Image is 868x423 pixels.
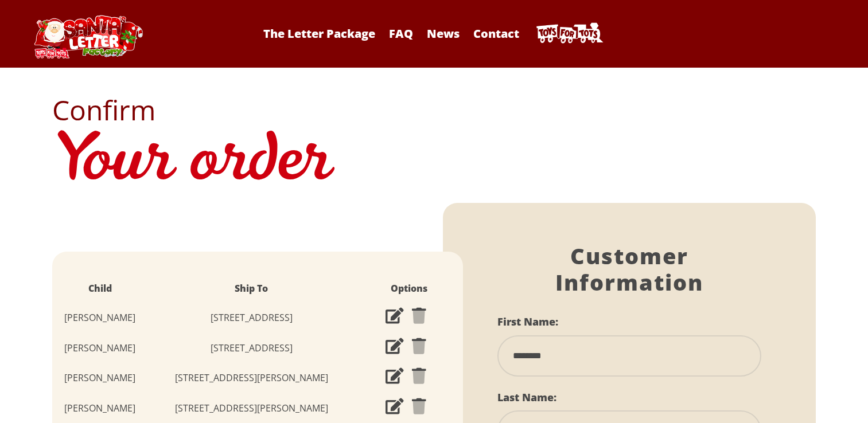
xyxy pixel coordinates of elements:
td: [STREET_ADDRESS] [137,303,367,333]
label: First Name: [497,315,558,328]
a: FAQ [383,26,419,41]
th: Child [64,275,137,303]
h1: Your order [52,124,816,203]
td: [PERSON_NAME] [64,303,137,333]
img: Santa Letter Logo [30,15,145,58]
iframe: Opens a widget where you can find more information [795,389,857,417]
td: [PERSON_NAME] [64,333,137,363]
td: [STREET_ADDRESS] [137,333,367,363]
label: Last Name: [497,390,556,404]
td: [STREET_ADDRESS][PERSON_NAME] [137,363,367,393]
a: News [421,26,465,41]
h1: Customer Information [497,243,762,295]
th: Options [367,275,451,303]
td: [PERSON_NAME] [64,363,137,393]
h2: Confirm [52,96,816,124]
th: Ship To [137,275,367,303]
a: Contact [468,26,525,41]
a: The Letter Package [258,26,381,41]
